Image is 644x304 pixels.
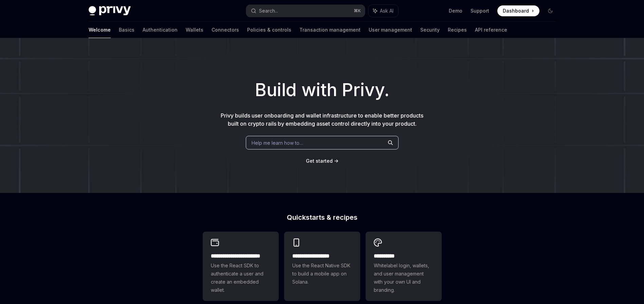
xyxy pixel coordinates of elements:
button: Search...⌘K [246,5,365,17]
button: Toggle dark mode [545,5,556,16]
span: Use the React Native SDK to build a mobile app on Solana. [292,262,352,286]
span: ⌘ K [354,8,361,14]
button: Ask AI [368,5,398,17]
a: Basics [119,22,134,38]
a: User management [369,22,412,38]
span: Ask AI [380,7,393,14]
a: Dashboard [497,5,539,16]
a: Policies & controls [247,22,291,38]
a: Recipes [448,22,467,38]
a: Wallets [186,22,203,38]
a: Authentication [143,22,178,38]
a: Demo [449,7,462,14]
a: API reference [475,22,507,38]
h2: Quickstarts & recipes [203,214,442,221]
a: Support [471,7,489,14]
span: Whitelabel login, wallets, and user management with your own UI and branding. [374,262,434,294]
h1: Build with Privy. [11,77,633,103]
span: Dashboard [503,7,529,14]
a: Get started [306,158,333,164]
div: Search... [259,7,278,15]
img: dark logo [89,6,131,16]
a: Connectors [211,22,239,38]
a: Transaction management [299,22,361,38]
a: Welcome [89,22,111,38]
a: **** *****Whitelabel login, wallets, and user management with your own UI and branding. [366,232,442,301]
a: **** **** **** ***Use the React Native SDK to build a mobile app on Solana. [284,232,360,301]
span: Help me learn how to… [252,139,303,146]
span: Get started [306,158,333,164]
span: Privy builds user onboarding and wallet infrastructure to enable better products built on crypto ... [221,112,423,127]
a: Security [420,22,440,38]
span: Use the React SDK to authenticate a user and create an embedded wallet. [211,262,271,294]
